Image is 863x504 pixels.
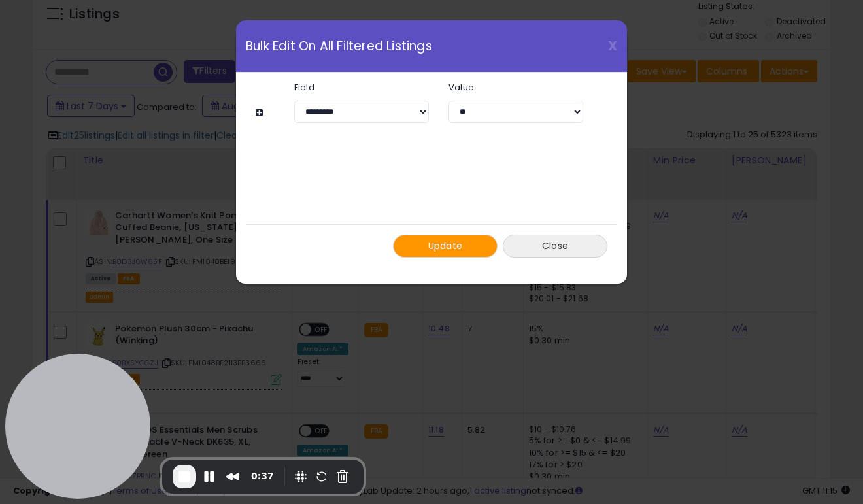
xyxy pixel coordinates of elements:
[428,239,463,252] span: Update
[608,37,617,55] span: X
[439,83,593,92] label: Value
[503,235,607,258] button: Close
[284,83,439,92] label: Field
[246,40,432,52] span: Bulk Edit On All Filtered Listings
